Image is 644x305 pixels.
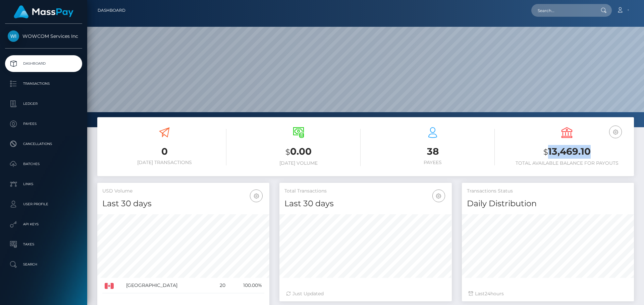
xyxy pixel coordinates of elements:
[228,278,265,293] td: 100.00%
[371,145,495,158] h3: 38
[8,79,79,89] p: Transactions
[102,188,264,195] h5: USD Volume
[5,33,82,39] span: WOWCOM Services Inc
[5,216,82,233] a: API Keys
[8,239,79,249] p: Taxes
[102,198,264,210] h4: Last 30 days
[8,139,79,149] p: Cancellations
[5,55,82,72] a: Dashboard
[485,291,490,297] span: 24
[5,136,82,152] a: Cancellations
[5,75,82,92] a: Transactions
[284,188,446,195] h5: Total Transactions
[102,145,226,158] h3: 0
[236,145,361,159] h3: 0.00
[5,116,82,132] a: Payees
[105,283,114,289] img: CA.png
[98,3,125,17] a: Dashboard
[531,4,594,17] input: Search...
[5,236,82,253] a: Taxes
[8,259,79,270] p: Search
[102,160,226,165] h6: [DATE] Transactions
[5,196,82,213] a: User Profile
[286,290,445,297] div: Just Updated
[8,159,79,169] p: Batches
[8,179,79,189] p: Links
[505,160,629,166] h6: Total Available Balance for Payouts
[124,278,211,293] td: [GEOGRAPHIC_DATA]
[543,147,548,157] small: $
[8,219,79,229] p: API Keys
[5,156,82,172] a: Batches
[285,147,290,157] small: $
[211,278,227,293] td: 20
[284,198,446,210] h4: Last 30 days
[5,176,82,193] a: Links
[5,256,82,273] a: Search
[469,290,627,297] div: Last hours
[8,59,79,69] p: Dashboard
[8,199,79,209] p: User Profile
[8,119,79,129] p: Payees
[505,145,629,159] h3: 13,469.10
[14,5,73,18] img: MassPay Logo
[371,160,495,165] h6: Payees
[467,188,629,195] h5: Transactions Status
[8,99,79,109] p: Ledger
[236,160,361,166] h6: [DATE] Volume
[5,95,82,112] a: Ledger
[8,30,19,42] img: WOWCOM Services Inc
[467,198,629,210] h4: Daily Distribution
